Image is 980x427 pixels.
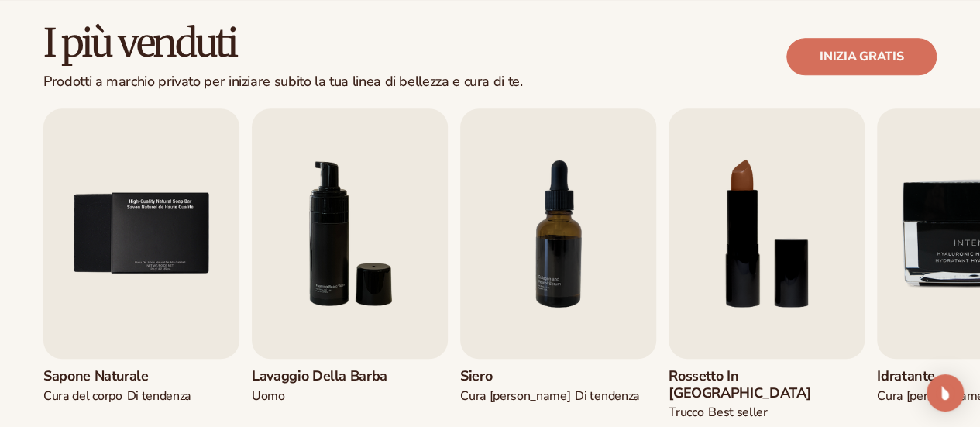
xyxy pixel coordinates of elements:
font: I più venduti [43,19,236,67]
font: Lavaggio della barba [252,367,387,385]
font: Inizia gratis [820,48,903,65]
font: Rossetto in [GEOGRAPHIC_DATA] [669,367,810,402]
font: Prodotti a marchio privato per iniziare subito la tua linea di bellezza e cura di te. [43,72,522,91]
font: DI TENDENZA [575,387,640,405]
font: Idratante [877,367,935,385]
font: Siero [460,367,492,385]
font: TRUCCO [669,404,703,421]
font: Sapone naturale [43,367,149,385]
div: Open Intercom Messenger [927,374,964,412]
font: Cura del CORPO [43,387,122,405]
font: DI TENDENZA [127,387,192,405]
a: Inizia gratis [786,38,937,75]
font: Uomo [252,387,285,405]
font: BEST SELLER [708,404,768,421]
font: CURA [PERSON_NAME] [460,387,570,405]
